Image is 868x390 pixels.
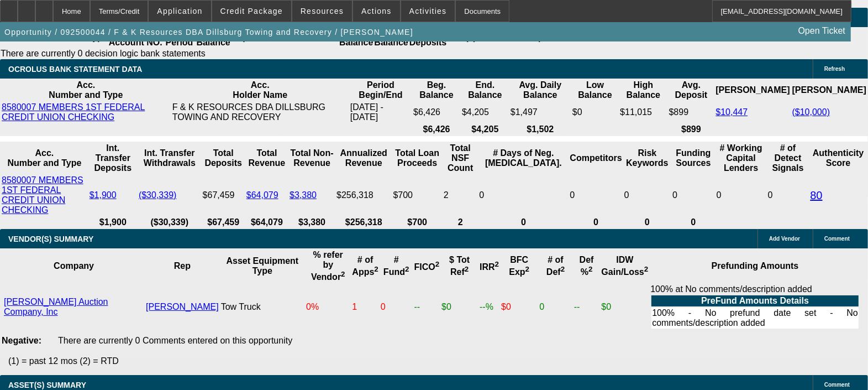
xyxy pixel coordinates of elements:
[449,255,470,277] b: $ Tot Ref
[8,356,868,366] p: (1) = past 12 mos (2) = RTD
[510,124,571,135] th: $1,502
[443,217,478,228] th: 2
[202,143,245,174] th: Total Deposits
[510,80,571,101] th: Avg. Daily Balance
[701,296,809,305] b: PreFund Amounts Details
[413,102,460,123] td: $6,426
[810,189,822,201] a: 80
[4,28,413,37] span: Opportunity / 092500044 / F & K Resources DBA Dillsburg Towing and Recovery / [PERSON_NAME]
[336,217,391,228] th: $256,318
[401,1,455,22] button: Activities
[572,80,618,101] th: Low Balance
[393,143,442,174] th: Total Loan Proceeds
[2,336,41,345] b: Negative:
[90,190,117,200] a: $1,900
[443,143,478,174] th: Sum of the Total NSF Count and Total Overdraft Fee Count from Ocrolus
[414,284,440,330] td: --
[602,255,649,277] b: IDW Gain/Loss
[157,7,202,15] span: Application
[393,217,442,228] th: $700
[336,143,391,174] th: Annualized Revenue
[138,217,201,228] th: ($30,339)
[380,284,413,330] td: 0
[546,255,565,277] b: # of Def
[792,80,867,101] th: [PERSON_NAME]
[717,190,722,200] span: 0
[572,102,618,123] td: $0
[220,7,283,15] span: Credit Package
[461,124,509,135] th: $4,205
[588,265,592,273] sup: 2
[202,217,245,228] th: $67,459
[351,284,378,330] td: 1
[669,102,714,123] td: $899
[574,284,600,330] td: --
[601,284,649,330] td: $0
[767,143,809,174] th: # of Detect Signals
[311,250,345,282] b: % refer by Vendor
[712,261,799,271] b: Prefunding Amounts
[624,143,671,174] th: Risk Keywords
[8,235,93,243] span: VENDOR(S) SUMMARY
[8,381,86,389] span: ASSET(S) SUMMARY
[4,297,108,316] a: [PERSON_NAME] Auction Company, Inc
[624,175,671,216] td: 0
[1,143,88,174] th: Acc. Number and Type
[352,255,378,277] b: # of Apps
[824,382,850,388] span: Comment
[1,80,171,101] th: Acc. Number and Type
[301,7,344,15] span: Resources
[413,80,460,101] th: Beg. Balance
[570,217,623,228] th: 0
[292,1,352,22] button: Resources
[539,284,572,330] td: 0
[290,190,317,200] a: $3,380
[89,217,137,228] th: $1,900
[794,22,850,40] a: Open Ticket
[443,175,478,216] td: 2
[139,190,177,200] a: ($30,339)
[2,102,145,122] a: 8580007 MEMBERS 1ST FEDERAL CREDIT UNION CHECKING
[619,80,667,101] th: High Balance
[146,302,219,311] a: [PERSON_NAME]
[220,284,304,330] td: Tow Truck
[809,143,867,174] th: Authenticity Score
[624,217,671,228] th: 0
[672,175,715,216] td: 0
[172,102,349,123] td: F & K RESOURCES DBA DILLSBURG TOWING AND RECOVERY
[525,265,529,273] sup: 2
[414,262,440,272] b: FICO
[383,255,409,277] b: # Fund
[580,255,594,277] b: Def %
[570,143,623,174] th: Competitors
[824,236,850,242] span: Comment
[413,124,460,135] th: $6,426
[461,80,509,101] th: End. Balance
[202,175,245,216] td: $67,459
[227,256,299,275] b: Asset Equipment Type
[824,66,845,72] span: Refresh
[246,217,288,228] th: $64,079
[172,80,349,101] th: Acc. Holder Name
[792,107,830,117] a: ($10,000)
[479,217,569,228] th: 0
[561,265,565,273] sup: 2
[212,1,291,22] button: Credit Package
[619,102,667,123] td: $11,015
[644,265,648,273] sup: 2
[479,143,569,174] th: # Days of Neg. [MEDICAL_DATA].
[246,143,288,174] th: Total Revenue
[138,143,201,174] th: Int. Transfer Withdrawals
[465,265,469,273] sup: 2
[289,143,335,174] th: Total Non-Revenue
[435,260,439,268] sup: 2
[89,143,137,174] th: Int. Transfer Deposits
[350,80,412,101] th: Period Begin/End
[393,175,442,216] td: $700
[149,1,211,22] button: Application
[350,102,412,123] td: [DATE] - [DATE]
[409,7,447,15] span: Activities
[672,143,715,174] th: Funding Sources
[461,102,509,123] td: $4,205
[58,336,292,345] span: There are currently 0 Comments entered on this opportunity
